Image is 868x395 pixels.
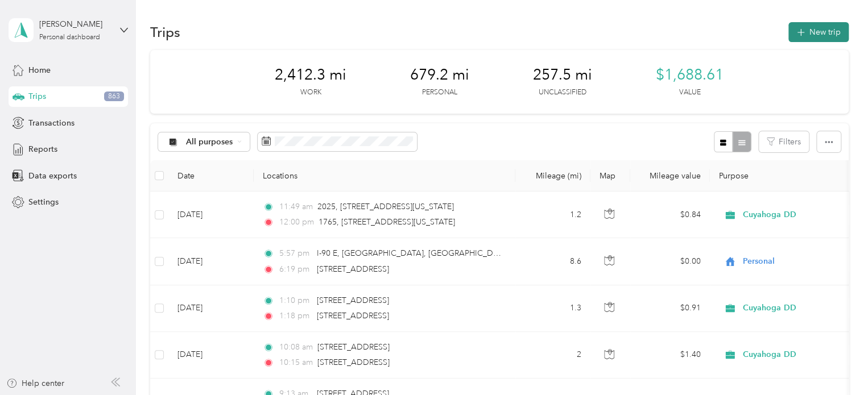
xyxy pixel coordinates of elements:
[28,143,57,155] span: Reports
[168,192,254,238] td: [DATE]
[168,160,254,192] th: Date
[743,209,847,221] span: Cuyahoga DD
[422,88,457,98] p: Personal
[317,357,390,367] span: [STREET_ADDRESS]
[28,64,51,76] span: Home
[104,92,124,102] span: 863
[6,377,64,389] button: Help center
[279,263,311,276] span: 6:19 pm
[743,348,847,361] span: Cuyahoga DD
[279,356,312,369] span: 10:15 am
[788,22,849,42] button: New trip
[39,34,100,41] div: Personal dashboard
[743,302,847,314] span: Cuyahoga DD
[254,160,515,192] th: Locations
[317,311,389,321] span: [STREET_ADDRESS]
[317,296,389,305] span: [STREET_ADDRESS]
[168,285,254,332] td: [DATE]
[168,332,254,379] td: [DATE]
[317,202,454,211] span: 2025, [STREET_ADDRESS][US_STATE]
[656,66,724,84] span: $1,688.61
[150,26,180,38] h1: Trips
[590,160,630,192] th: Map
[630,332,710,379] td: $1.40
[279,201,312,213] span: 11:49 am
[630,192,710,238] td: $0.84
[300,88,321,98] p: Work
[630,238,710,285] td: $0.00
[630,160,710,192] th: Mileage value
[279,310,311,322] span: 1:18 pm
[410,66,469,84] span: 679.2 mi
[759,131,809,152] button: Filters
[279,341,312,354] span: 10:08 am
[515,160,590,192] th: Mileage (mi)
[515,192,590,238] td: 1.2
[539,88,586,98] p: Unclassified
[279,216,313,228] span: 12:00 pm
[186,138,233,146] span: All purposes
[515,285,590,332] td: 1.3
[317,342,390,352] span: [STREET_ADDRESS]
[279,294,311,307] span: 1:10 pm
[533,66,592,84] span: 257.5 mi
[28,117,75,129] span: Transactions
[679,88,701,98] p: Value
[515,332,590,379] td: 2
[279,247,311,260] span: 5:57 pm
[28,90,46,102] span: Trips
[319,217,455,227] span: 1765, [STREET_ADDRESS][US_STATE]
[317,248,597,258] span: I-90 E, [GEOGRAPHIC_DATA], [GEOGRAPHIC_DATA], [GEOGRAPHIC_DATA]
[39,18,110,30] div: [PERSON_NAME]
[515,238,590,285] td: 8.6
[168,238,254,285] td: [DATE]
[743,255,847,268] span: Personal
[275,66,346,84] span: 2,412.3 mi
[28,196,59,208] span: Settings
[804,331,868,395] iframe: Everlance-gr Chat Button Frame
[28,170,77,182] span: Data exports
[317,264,389,274] span: [STREET_ADDRESS]
[630,285,710,332] td: $0.91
